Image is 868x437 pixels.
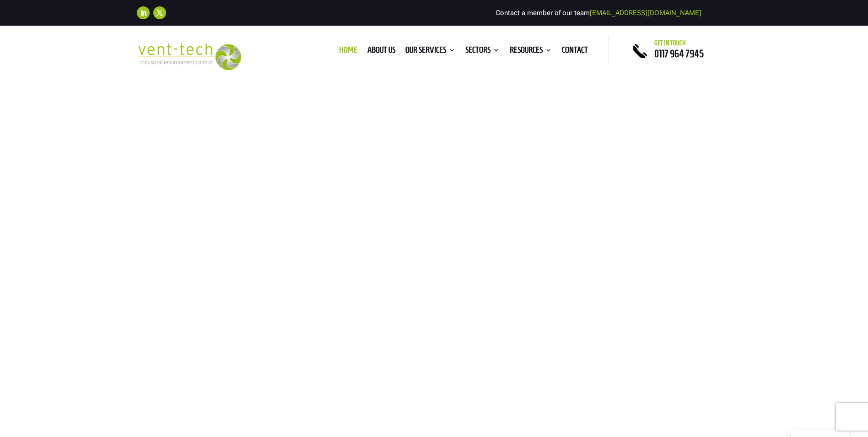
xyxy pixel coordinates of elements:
[465,47,500,57] a: Sectors
[137,6,150,19] a: Follow on LinkedIn
[153,6,166,19] a: Follow on X
[510,47,552,57] a: Resources
[496,9,701,17] span: Contact a member of our team
[654,48,704,59] a: 0117 964 7945
[654,39,686,47] span: Get in touch
[137,43,242,70] img: 2023-09-27T08_35_16.549ZVENT-TECH---Clear-background
[339,47,357,57] a: Home
[590,9,701,17] a: [EMAIL_ADDRESS][DOMAIN_NAME]
[562,47,588,57] a: Contact
[405,47,455,57] a: Our Services
[367,47,395,57] a: About us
